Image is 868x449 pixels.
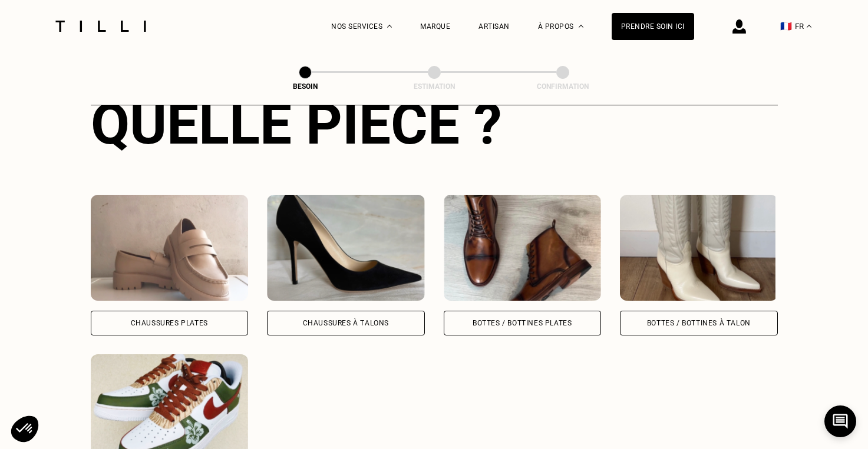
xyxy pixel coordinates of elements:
[478,22,510,31] a: Artisan
[420,22,450,31] a: Marque
[579,25,583,28] img: Menu déroulant à propos
[444,195,602,301] img: Tilli retouche votre Bottes / Bottines plates
[91,91,778,157] div: Quelle pièce ?
[473,320,572,327] div: Bottes / Bottines plates
[267,195,425,301] img: Tilli retouche votre Chaussures à Talons
[131,320,208,327] div: Chaussures Plates
[375,82,493,91] div: Estimation
[303,320,389,327] div: Chaussures à Talons
[732,19,746,34] img: icône connexion
[647,320,751,327] div: Bottes / Bottines à talon
[51,21,150,32] img: Logo du service de couturière Tilli
[807,25,811,28] img: menu déroulant
[387,25,392,28] img: Menu déroulant
[246,82,364,91] div: Besoin
[91,195,249,301] img: Tilli retouche votre Chaussures Plates
[780,21,792,32] span: 🇫🇷
[504,82,622,91] div: Confirmation
[612,13,694,40] a: Prendre soin ici
[620,195,778,301] img: Tilli retouche votre Bottes / Bottines à talon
